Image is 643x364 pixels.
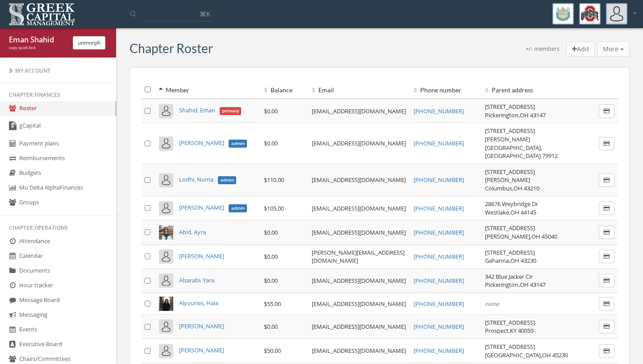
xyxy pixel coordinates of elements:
[179,252,224,260] a: [PERSON_NAME]
[312,204,406,212] a: [EMAIL_ADDRESS][DOMAIN_NAME]
[485,127,558,160] a: [STREET_ADDRESS][PERSON_NAME][GEOGRAPHIC_DATA],[GEOGRAPHIC_DATA] 79912
[179,276,214,284] a: Alsarabi, Yara
[413,252,464,261] a: [PHONE_NUMBER]
[485,200,538,208] span: 28676 Weybridge Dr
[485,256,536,265] span: Gahanna , OH 43230
[264,139,278,147] span: $0.00
[485,351,568,359] span: [GEOGRAPHIC_DATA] , OH 45230
[264,277,278,285] span: $0.00
[264,228,278,236] span: $0.00
[485,200,538,216] a: 28676 Weybridge DrWestlake,OH 44145
[485,281,546,289] span: Pickerington , OH 43147
[312,323,406,331] a: [EMAIL_ADDRESS][DOMAIN_NAME]
[312,300,406,308] a: [EMAIL_ADDRESS][DOMAIN_NAME]
[264,347,281,355] span: $50.00
[413,347,464,355] a: [PHONE_NUMBER]
[312,107,406,115] a: [EMAIL_ADDRESS][DOMAIN_NAME]
[218,176,237,184] span: admin
[312,248,405,265] a: [PERSON_NAME][EMAIL_ADDRESS][DOMAIN_NAME]
[264,176,284,184] span: $110.00
[9,45,66,51] div: copy quick link
[485,300,499,308] em: none
[260,81,308,99] th: Balance
[9,67,107,74] div: My Account
[485,103,546,119] a: [STREET_ADDRESS]Pickerington,OH 43147
[179,175,213,183] span: Lodhi, Numa
[410,81,481,99] th: Phone number
[179,106,241,114] a: Shahid, Emanprimary
[179,203,224,211] span: [PERSON_NAME]
[485,208,536,216] span: Westlake , OH 44145
[485,144,558,160] span: [GEOGRAPHIC_DATA] , [GEOGRAPHIC_DATA] 79912
[413,176,464,184] a: [PHONE_NUMBER]
[179,346,224,354] a: [PERSON_NAME]
[229,204,247,212] span: admin
[179,106,215,114] span: Shahid, Eman
[485,168,539,192] a: [STREET_ADDRESS][PERSON_NAME]Columbus,OH 43210
[229,140,247,148] span: admin
[155,81,260,99] th: Member
[485,232,557,240] span: [PERSON_NAME] , OH 45040
[312,228,406,236] a: [EMAIL_ADDRESS][DOMAIN_NAME]
[179,299,218,307] a: Alyounes, Hala
[485,273,546,289] a: 342 Blue Jacker CirPickerington,OH 43147
[413,277,464,285] a: [PHONE_NUMBER]
[9,35,66,45] div: Eman Shahid
[413,228,464,236] a: [PHONE_NUMBER]
[413,204,464,212] a: [PHONE_NUMBER]
[200,9,210,18] span: ⌘K
[179,203,247,211] a: [PERSON_NAME]admin
[485,318,535,327] span: [STREET_ADDRESS]
[312,347,406,355] a: [EMAIL_ADDRESS][DOMAIN_NAME]
[73,36,105,50] button: unmorph
[179,175,236,183] a: Lodhi, Numaadmin
[129,41,213,55] h3: Chapter Roster
[179,228,206,236] a: Abid, Ayra
[485,248,535,256] span: [STREET_ADDRESS]
[485,224,535,232] span: [STREET_ADDRESS]
[264,204,284,212] span: $105.00
[485,273,533,281] span: 342 Blue Jacker Cir
[179,139,224,147] span: [PERSON_NAME]
[485,224,557,240] a: [STREET_ADDRESS][PERSON_NAME],OH 45040
[312,139,406,147] a: [EMAIL_ADDRESS][DOMAIN_NAME]
[526,45,559,57] div: +/- members
[481,81,583,99] th: Parent address
[485,127,535,143] span: [STREET_ADDRESS][PERSON_NAME]
[220,107,242,115] span: primary
[485,343,568,359] a: [STREET_ADDRESS][GEOGRAPHIC_DATA],OH 45230
[312,277,406,285] a: [EMAIL_ADDRESS][DOMAIN_NAME]
[485,318,535,335] a: [STREET_ADDRESS]Prospect,KY 40059
[485,248,536,265] a: [STREET_ADDRESS]Gahanna,OH 43230
[413,107,464,115] a: [PHONE_NUMBER]
[485,343,535,351] span: [STREET_ADDRESS]
[485,184,539,192] span: Columbus , OH 43210
[264,107,278,115] span: $0.00
[179,322,224,330] a: [PERSON_NAME]
[179,139,247,147] a: [PERSON_NAME]admin
[413,323,464,331] a: [PHONE_NUMBER]
[485,327,534,335] span: Prospect , KY 40059
[308,81,410,99] th: Email
[264,323,278,331] span: $0.00
[413,139,464,147] a: [PHONE_NUMBER]
[413,300,464,308] a: [PHONE_NUMBER]
[485,103,535,111] span: [STREET_ADDRESS]
[485,168,535,184] span: [STREET_ADDRESS][PERSON_NAME]
[312,176,406,184] a: [EMAIL_ADDRESS][DOMAIN_NAME]
[264,300,281,308] span: $55.00
[485,111,546,119] span: Pickerington , OH 43147
[264,252,278,261] span: $0.00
